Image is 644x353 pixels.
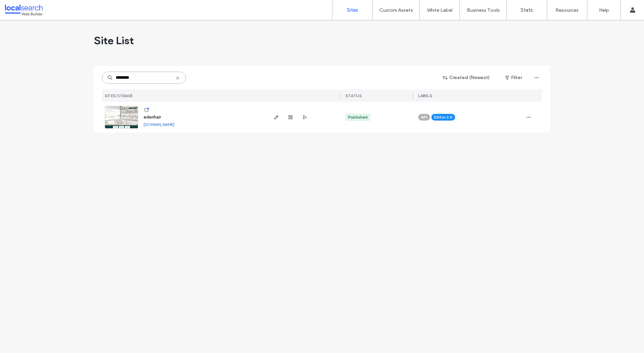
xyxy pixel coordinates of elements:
[348,114,368,120] div: Published
[144,122,174,127] a: [DOMAIN_NAME]
[427,7,452,13] label: White Label
[105,93,133,98] span: SITES (1/13603)
[347,7,358,13] label: Sites
[467,7,500,13] label: Business Tools
[599,7,609,13] label: Help
[437,72,496,83] button: Created (Newest)
[345,93,362,98] span: STATUS
[94,34,134,47] span: Site List
[418,93,432,98] span: LABELS
[421,114,427,120] span: API
[521,7,533,13] label: Stats
[144,115,161,120] a: edenhair
[15,5,29,11] span: Help
[555,7,579,13] label: Resources
[434,114,452,120] span: Editor 2.0
[379,7,413,13] label: Custom Assets
[498,72,529,83] button: Filter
